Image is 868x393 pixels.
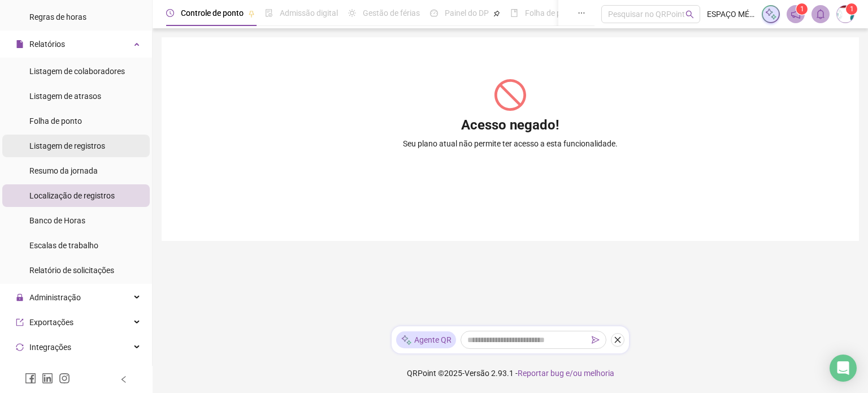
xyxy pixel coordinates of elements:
span: Reportar bug e/ou melhoria [518,369,614,378]
span: Listagem de registros [29,141,105,150]
span: Painel do DP [445,8,489,18]
span: 1 [800,5,804,13]
div: Open Intercom Messenger [830,355,857,382]
span: export [16,318,24,326]
sup: Atualize o seu contato no menu Meus Dados [846,3,857,15]
span: Folha de ponto [29,116,82,126]
span: search [685,10,694,19]
span: pushpin [493,10,500,17]
h3: Acesso negado! [461,116,559,135]
span: notification [791,9,801,19]
span: pushpin [248,10,255,17]
span: ellipsis [578,9,585,17]
span: sync [16,343,24,351]
span: file [16,40,24,48]
span: send [592,336,600,344]
span: bell [815,9,826,19]
span: Administração [29,293,81,302]
span: Localização de registros [29,191,115,200]
span: Banco de Horas [29,216,85,225]
span: sun [348,9,356,17]
div: Agente QR [396,331,456,348]
span: ESPAÇO MÉDICO PBS [707,8,755,20]
img: sparkle-icon.fc2bf0ac1784a2077858766a79e2daf3.svg [401,334,412,346]
span: book [510,9,518,17]
span: clock-circle [166,9,174,17]
span: left [120,375,128,383]
span: instagram [59,373,70,384]
span: Listagem de colaboradores [29,67,125,76]
img: 69042 [837,6,854,23]
span: Versão [465,369,489,378]
span: 1 [850,5,854,13]
span: file-done [265,9,273,17]
span: linkedin [42,373,53,384]
sup: 1 [796,3,808,15]
span: close [614,336,622,344]
span: Gestão de férias [363,8,420,18]
span: Relatórios [29,40,65,49]
span: Escalas de trabalho [29,241,98,250]
span: Listagem de atrasos [29,92,101,101]
span: Admissão digital [280,8,338,18]
span: Integrações [29,343,71,352]
span: dashboard [430,9,438,17]
span: facebook [25,373,36,384]
span: Seu plano atual não permite ter acesso a esta funcionalidade. [403,137,618,150]
footer: QRPoint © 2025 - 2.93.1 - [153,353,868,393]
span: Folha de pagamento [525,8,597,18]
span: Controle de ponto [181,8,244,18]
span: lock [16,293,24,301]
span: Resumo da jornada [29,166,98,175]
span: Exportações [29,318,73,327]
span: Regras de horas [29,12,86,21]
span: Relatório de solicitações [29,266,114,275]
img: sparkle-icon.fc2bf0ac1784a2077858766a79e2daf3.svg [765,8,777,20]
span: stop [494,79,526,111]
